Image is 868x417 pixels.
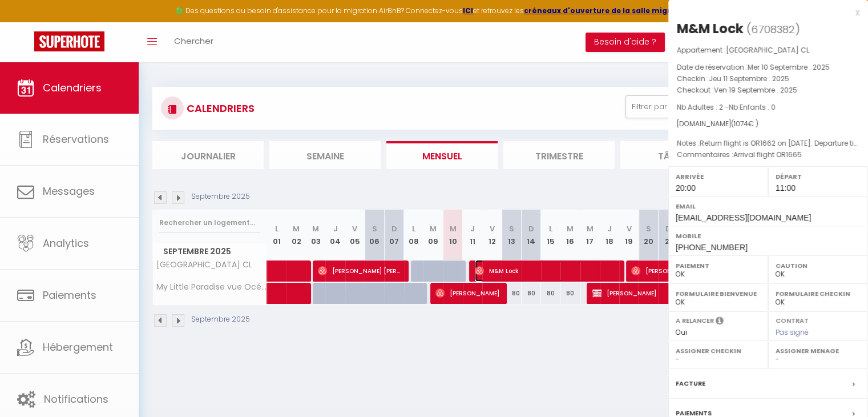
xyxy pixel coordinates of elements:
span: [EMAIL_ADDRESS][DOMAIN_NAME] [676,213,811,222]
p: Date de réservation : [677,62,859,73]
label: Assigner Checkin [676,345,761,356]
span: Nb Enfants : 0 [729,102,776,112]
span: 6708382 [751,22,795,37]
span: Nb Adultes : 2 - [677,102,776,112]
label: Formulaire Checkin [776,288,861,299]
p: Notes : [677,138,859,149]
button: Ouvrir le widget de chat LiveChat [9,5,43,39]
span: [GEOGRAPHIC_DATA] CL [726,45,809,55]
span: Pas signé [776,327,809,337]
span: Jeu 11 Septembre . 2025 [709,74,789,83]
span: Ven 19 Septembre . 2025 [714,85,797,95]
label: Email [676,201,861,212]
span: ( ) [746,21,800,37]
iframe: Chat [819,366,859,408]
span: ( € ) [731,119,758,129]
p: Commentaires : [677,149,859,161]
label: Facture [676,378,705,390]
p: Appartement : [677,45,859,56]
p: Checkout : [677,85,859,96]
label: Contrat [776,316,809,323]
label: Paiement [676,260,761,271]
span: Arrival flight OR1665 [733,150,802,159]
p: Checkin : [677,73,859,85]
label: A relancer [676,316,714,326]
label: Assigner Menage [776,345,861,356]
span: Mer 10 Septembre . 2025 [748,62,830,72]
label: Mobile [676,230,861,242]
label: Caution [776,260,861,271]
div: M&M Lock [677,19,744,38]
div: x [668,6,859,19]
span: 20:00 [676,183,696,193]
div: [DOMAIN_NAME] [677,119,859,130]
i: Sélectionner OUI si vous souhaiter envoyer les séquences de messages post-checkout [716,316,724,328]
label: Arrivée [676,171,761,182]
span: 11:00 [776,183,796,193]
span: [PHONE_NUMBER] [676,243,748,252]
label: Départ [776,171,861,182]
label: Formulaire Bienvenue [676,288,761,299]
span: 1074 [734,119,748,129]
